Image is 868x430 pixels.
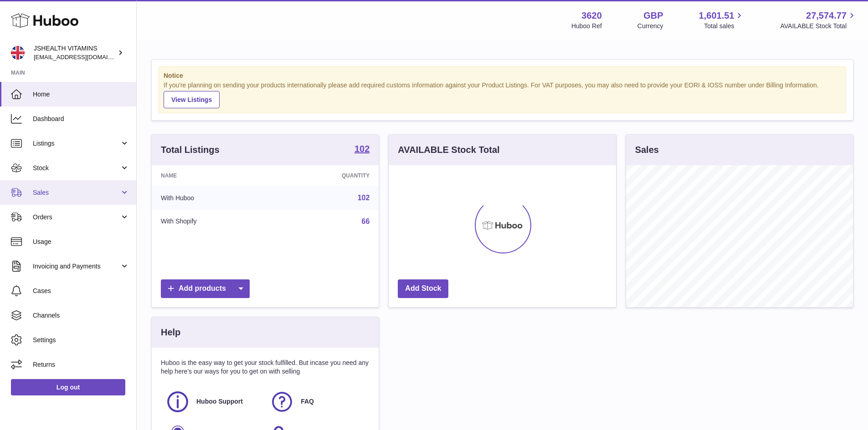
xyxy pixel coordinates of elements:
span: Dashboard [33,115,129,123]
span: Total sales [704,22,745,30]
td: With Huboo [152,186,274,210]
span: Usage [33,238,129,246]
th: Name [152,165,274,186]
div: JSHEALTH VITAMINS [34,44,116,61]
span: Stock [33,164,120,172]
span: 27,574.77 [806,10,847,22]
a: Add Stock [398,279,448,298]
strong: 102 [354,144,370,153]
span: 1,601.51 [699,10,734,22]
a: Log out [11,379,125,395]
span: AVAILABLE Stock Total [780,22,857,30]
div: If you're planning on sending your products internationally please add required customs informati... [164,81,841,108]
a: FAQ [270,390,365,414]
strong: Notice [164,71,841,80]
a: 1,601.51 Total sales [699,10,745,30]
p: Huboo is the easy way to get your stock fulfilled. But incase you need any help here's our ways f... [161,359,370,376]
span: Sales [33,188,120,197]
td: With Shopify [152,210,274,233]
div: Currency [637,22,663,30]
span: Invoicing and Payments [33,262,120,271]
a: View Listings [164,91,220,108]
div: Huboo Ref [571,22,602,30]
img: internalAdmin-3620@internal.huboo.com [11,46,25,60]
span: Channels [33,311,129,320]
a: 102 [354,144,370,155]
a: Huboo Support [165,390,261,414]
a: Add products [161,279,250,298]
span: Home [33,90,129,99]
span: Orders [33,213,120,222]
a: 66 [362,218,370,225]
span: Listings [33,139,120,148]
span: Returns [33,360,129,369]
span: Huboo Support [196,397,243,406]
a: 27,574.77 AVAILABLE Stock Total [780,10,857,30]
span: FAQ [301,397,314,406]
h3: Sales [635,144,659,156]
a: 102 [358,194,370,202]
h3: AVAILABLE Stock Total [398,144,499,156]
h3: Help [161,326,180,339]
strong: 3620 [581,10,602,22]
h3: Total Listings [161,144,220,156]
span: Cases [33,287,129,295]
strong: GBP [643,10,663,22]
th: Quantity [274,165,379,186]
span: [EMAIL_ADDRESS][DOMAIN_NAME] [34,53,134,61]
span: Settings [33,336,129,344]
